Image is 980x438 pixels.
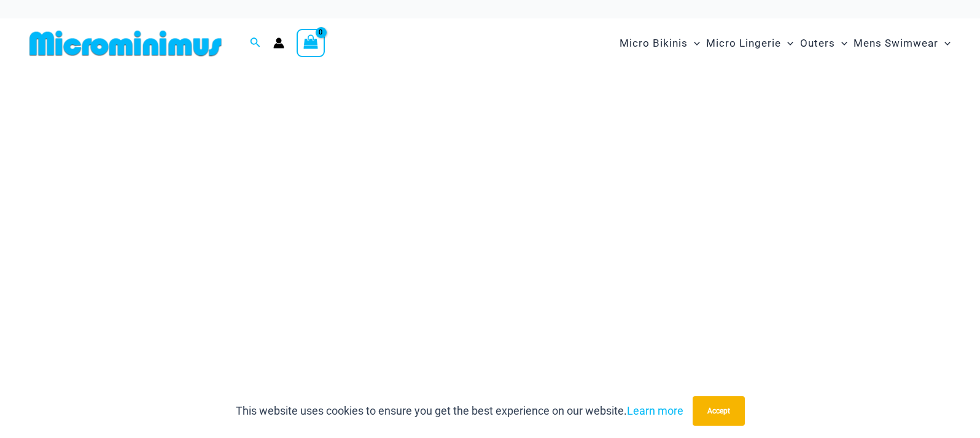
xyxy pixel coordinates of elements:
[703,25,796,62] a: Micro LingerieMenu ToggleMenu Toggle
[616,25,703,62] a: Micro BikinisMenu ToggleMenu Toggle
[25,29,227,57] img: MM SHOP LOGO FLAT
[620,28,688,59] span: Micro Bikinis
[297,29,325,57] a: View Shopping Cart, empty
[615,23,955,64] nav: Site Navigation
[781,28,793,59] span: Menu Toggle
[236,402,683,420] p: This website uses cookies to ensure you get the best experience on our website.
[706,28,781,59] span: Micro Lingerie
[250,36,261,51] a: Search icon link
[627,404,683,417] a: Learn more
[800,28,835,59] span: Outers
[693,396,745,426] button: Accept
[835,28,847,59] span: Menu Toggle
[273,37,284,49] a: Account icon link
[938,28,951,59] span: Menu Toggle
[850,25,954,62] a: Mens SwimwearMenu ToggleMenu Toggle
[797,25,850,62] a: OutersMenu ToggleMenu Toggle
[854,28,938,59] span: Mens Swimwear
[688,28,700,59] span: Menu Toggle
